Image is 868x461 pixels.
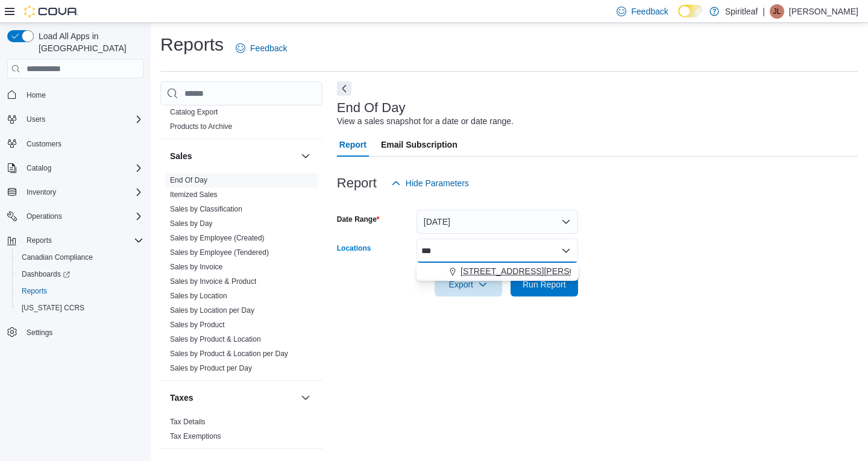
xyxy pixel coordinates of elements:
a: Products to Archive [170,122,232,131]
span: Export [442,272,495,296]
a: Reports [17,284,52,298]
span: Sales by Location per Day [170,306,254,315]
button: Next [337,81,351,96]
button: [STREET_ADDRESS][PERSON_NAME] [417,263,578,280]
span: Sales by Invoice [170,262,222,272]
button: Inventory [2,184,148,201]
button: Hide Parameters [386,171,474,195]
span: Customers [27,139,61,149]
span: [STREET_ADDRESS][PERSON_NAME] [461,265,614,277]
button: Canadian Compliance [12,249,148,266]
label: Date Range [337,215,380,224]
a: [US_STATE] CCRS [17,301,89,315]
span: Sales by Product & Location per Day [170,349,288,359]
a: Tax Details [170,418,206,426]
a: Sales by Location [170,292,227,300]
input: Dark Mode [678,5,703,17]
a: Sales by Product & Location per Day [170,350,288,358]
div: Sales [160,173,322,380]
a: Settings [22,325,57,340]
span: Load All Apps in [GEOGRAPHIC_DATA] [34,30,143,54]
a: Dashboards [12,266,148,283]
nav: Complex example [7,81,143,372]
span: Tax Details [170,417,206,427]
span: Itemized Sales [170,190,218,199]
button: Close list of options [561,246,571,256]
span: Washington CCRS [17,301,143,315]
span: Reports [22,286,47,296]
span: Canadian Compliance [22,252,93,262]
span: [US_STATE] CCRS [22,303,84,313]
button: Users [2,111,148,128]
span: Reports [22,233,143,248]
span: Reports [17,284,143,298]
span: Sales by Product per Day [170,363,252,373]
button: Customers [2,135,148,152]
h3: Sales [170,150,192,162]
div: View a sales snapshot for a date or date range. [337,115,514,128]
span: Feedback [631,5,668,17]
span: Reports [27,236,52,245]
span: Sales by Employee (Tendered) [170,248,269,257]
a: Sales by Employee (Tendered) [170,248,269,257]
span: Report [339,133,366,157]
div: Products [160,105,322,139]
a: Sales by Invoice [170,263,222,271]
a: End Of Day [170,176,207,184]
span: Dashboards [17,267,143,281]
span: Catalog [22,161,143,175]
h3: Report [337,176,377,190]
a: Feedback [231,36,292,60]
span: Settings [22,325,143,340]
button: Catalog [2,160,148,177]
a: Sales by Product & Location [170,335,261,343]
span: Users [27,114,45,124]
span: Hide Parameters [406,177,469,189]
span: Products to Archive [170,122,232,131]
a: Sales by Location per Day [170,306,254,315]
label: Locations [337,243,371,253]
div: Jasper L [770,4,784,19]
a: Sales by Day [170,219,213,228]
span: Canadian Compliance [17,250,143,265]
span: End Of Day [170,175,207,185]
button: Settings [2,324,148,341]
button: Sales [170,150,296,162]
a: Dashboards [17,267,75,281]
a: Customers [22,137,66,151]
button: Inventory [22,185,61,199]
button: Reports [2,232,148,249]
span: Inventory [27,187,56,197]
span: Catalog Export [170,107,218,117]
a: Sales by Invoice & Product [170,277,256,286]
button: Export [435,272,502,296]
a: Canadian Compliance [17,250,98,265]
button: Catalog [22,161,56,175]
button: Operations [22,209,67,224]
span: Dashboards [22,269,70,279]
a: Sales by Employee (Created) [170,234,265,242]
button: [US_STATE] CCRS [12,299,148,316]
button: Sales [298,149,313,163]
div: Taxes [160,415,322,448]
a: Tax Exemptions [170,432,221,441]
p: Spiritleaf [725,4,758,19]
button: Taxes [298,390,313,405]
div: Choose from the following options [417,263,578,280]
span: Customers [22,136,143,151]
span: JL [773,4,781,19]
h1: Reports [160,33,224,57]
a: Home [22,88,51,102]
span: Operations [22,209,143,224]
span: Users [22,112,143,127]
span: Home [27,90,46,100]
span: Sales by Invoice & Product [170,277,256,286]
span: Catalog [27,163,51,173]
a: Catalog Export [170,108,218,116]
span: Sales by Product & Location [170,334,261,344]
span: Feedback [250,42,287,54]
button: Users [22,112,50,127]
span: Sales by Day [170,219,213,228]
p: | [763,4,765,19]
button: Taxes [170,392,296,404]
